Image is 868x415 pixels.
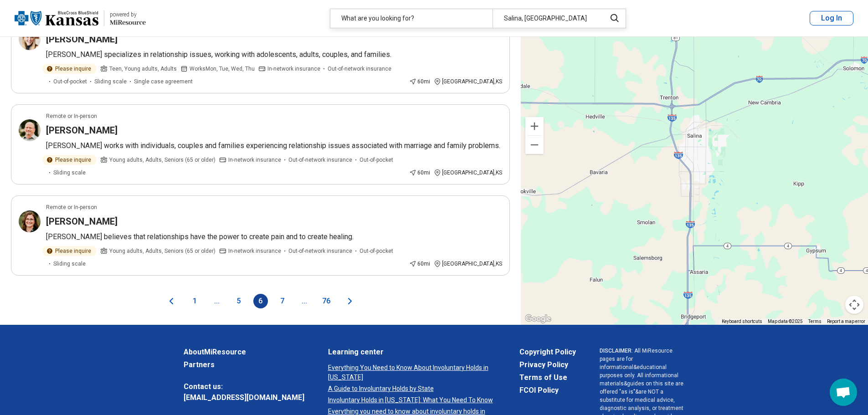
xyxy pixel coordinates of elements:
[600,348,632,354] span: DISCLAIMER
[53,77,87,86] span: Out-of-pocket
[184,359,304,370] a: Partners
[288,156,352,164] span: Out-of-network insurance
[42,64,97,74] div: Please inquire
[328,347,496,358] a: Learning center
[188,294,202,308] button: 1
[525,136,544,154] button: Zoom out
[46,140,502,151] p: [PERSON_NAME] works with individuals, couples and families experiencing relationship issues assoc...
[109,247,216,255] span: Young adults, Adults, Seniors (65 or older)
[328,384,496,394] a: A Guide to Involuntary Holds by State
[275,294,290,308] button: 7
[523,313,553,325] a: Open this area in Google Maps (opens a new window)
[409,77,430,86] div: 60 mi
[288,247,352,255] span: Out-of-network insurance
[53,260,86,268] span: Sliding scale
[519,372,576,383] a: Terms of Use
[46,124,118,137] h3: [PERSON_NAME]
[409,260,430,268] div: 60 mi
[328,363,496,382] a: Everything You Need to Know About Involuntary Holds in [US_STATE]
[827,319,865,324] a: Report a map error
[42,246,97,256] div: Please inquire
[134,77,193,86] span: Single case agreement
[190,65,255,73] span: Works Mon, Tue, Wed, Thu
[46,49,502,60] p: [PERSON_NAME] specializes in relationship issues, working with adolescents, adults, couples, and ...
[434,77,502,86] div: [GEOGRAPHIC_DATA] , KS
[253,294,268,308] button: 6
[297,294,312,308] span: ...
[409,169,430,177] div: 60 mi
[184,381,304,392] span: Contact us:
[768,319,803,324] span: Map data ©2025
[228,247,281,255] span: In-network insurance
[46,33,118,46] h3: [PERSON_NAME]
[53,169,86,177] span: Sliding scale
[166,294,177,308] button: Previous page
[360,247,393,255] span: Out-of-pocket
[46,231,502,242] p: [PERSON_NAME] believes that relationships have the power to create pain and to create healing.
[845,296,863,314] button: Map camera controls
[328,65,391,73] span: Out-of-network insurance
[519,359,576,370] a: Privacy Policy
[110,10,146,19] div: powered by
[42,155,97,165] div: Please inquire
[15,7,98,29] img: Blue Cross Blue Shield Kansas
[830,379,857,406] div: Open chat
[523,313,553,325] img: Google
[434,260,502,268] div: [GEOGRAPHIC_DATA] , KS
[519,347,576,358] a: Copyright Policy
[434,169,502,177] div: [GEOGRAPHIC_DATA] , KS
[344,294,355,308] button: Next page
[810,11,853,26] button: Log In
[493,9,601,28] div: Salina, [GEOGRAPHIC_DATA]
[525,117,544,135] button: Zoom in
[328,395,496,405] a: Involuntary Holds in [US_STATE]: What You Need To Know
[15,7,146,29] a: Blue Cross Blue Shield Kansaspowered by
[722,318,762,325] button: Keyboard shortcuts
[109,156,216,164] span: Young adults, Adults, Seniors (65 or older)
[184,392,304,403] a: [EMAIL_ADDRESS][DOMAIN_NAME]
[46,215,118,228] h3: [PERSON_NAME]
[330,9,493,28] div: What are you looking for?
[46,112,97,120] p: Remote or In-person
[808,319,822,324] a: Terms (opens in new tab)
[210,294,224,308] span: ...
[46,203,97,211] p: Remote or In-person
[228,156,281,164] span: In-network insurance
[231,294,246,308] button: 5
[319,294,334,308] button: 76
[360,156,393,164] span: Out-of-pocket
[519,385,576,396] a: FCOI Policy
[267,65,320,73] span: In-network insurance
[94,77,127,86] span: Sliding scale
[184,347,304,358] a: AboutMiResource
[109,65,177,73] span: Teen, Young adults, Adults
